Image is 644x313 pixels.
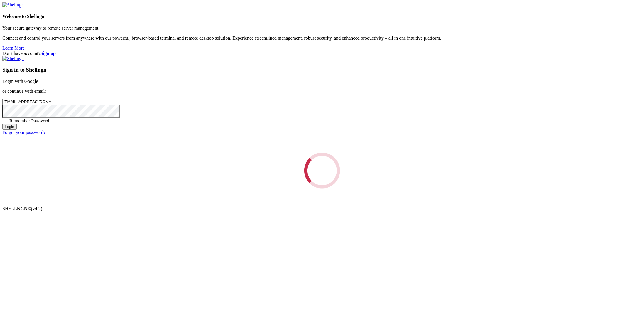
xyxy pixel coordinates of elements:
[2,14,642,19] h4: Welcome to Shellngn!
[2,2,24,8] img: Shellngn
[2,130,45,135] a: Forgot your password?
[4,119,7,122] input: Remember Password
[2,56,24,61] img: Shellngn
[2,124,17,130] input: Login
[2,89,642,94] p: or continue with email:
[300,148,344,193] div: Loading...
[40,51,56,56] a: Sign up
[2,51,642,56] div: Don't have account?
[2,36,642,41] p: Connect and control your servers from anywhere with our powerful, browser-based terminal and remo...
[2,79,38,84] a: Login with Google
[17,206,28,211] b: NGN
[2,206,42,211] span: SHELL ©
[2,99,54,105] input: Email address
[2,26,642,31] p: Your secure gateway to remote server management.
[9,118,49,123] span: Remember Password
[2,46,25,51] a: Learn More
[2,67,642,73] h3: Sign in to Shellngn
[31,206,43,211] span: 4.2.0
